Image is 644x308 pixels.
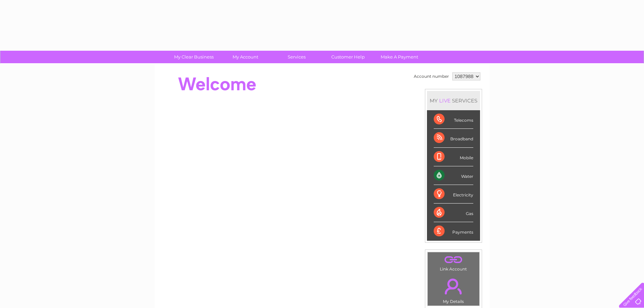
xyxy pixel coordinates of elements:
[166,51,222,63] a: My Clear Business
[412,71,451,82] td: Account number
[429,275,478,298] a: .
[269,51,325,63] a: Services
[434,129,473,147] div: Broadband
[438,97,452,104] div: LIVE
[427,252,480,273] td: Link Account
[434,166,473,185] div: Water
[217,51,273,63] a: My Account
[427,91,480,110] div: MY SERVICES
[434,185,473,204] div: Electricity
[427,273,480,306] td: My Details
[434,204,473,222] div: Gas
[434,148,473,166] div: Mobile
[434,110,473,129] div: Telecoms
[320,51,376,63] a: Customer Help
[429,254,478,266] a: .
[372,51,427,63] a: Make A Payment
[434,222,473,240] div: Payments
